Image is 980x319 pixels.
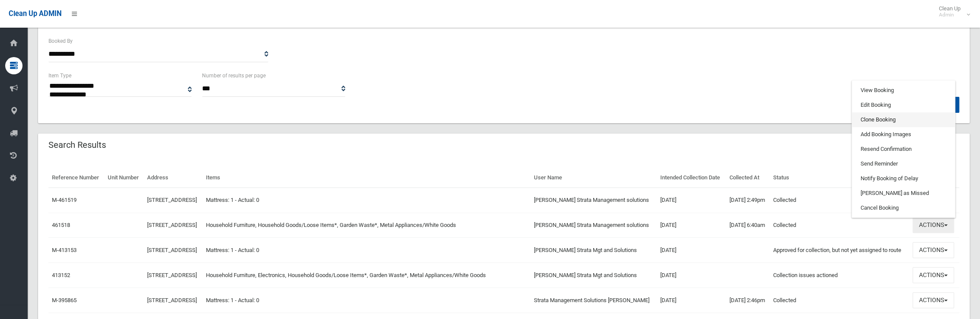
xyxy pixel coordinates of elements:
[147,222,197,228] a: [STREET_ADDRESS]
[935,5,969,18] span: Clean Up
[726,288,769,313] td: [DATE] 2:46pm
[913,242,954,258] button: Actions
[913,217,954,233] button: Actions
[144,168,202,188] th: Address
[852,127,955,142] a: Add Booking Images
[147,272,197,278] a: [STREET_ADDRESS]
[530,188,657,213] td: [PERSON_NAME] Strata Management solutions
[657,288,726,313] td: [DATE]
[202,288,530,313] td: Mattress: 1 - Actual: 0
[657,213,726,238] td: [DATE]
[147,247,197,253] a: [STREET_ADDRESS]
[530,263,657,288] td: [PERSON_NAME] Strata Mgt and Solutions
[657,188,726,213] td: [DATE]
[52,197,77,203] a: M-461519
[726,168,769,188] th: Collected At
[202,263,530,288] td: Household Furniture, Electronics, Household Goods/Loose Items*, Garden Waste*, Metal Appliances/W...
[657,263,726,288] td: [DATE]
[913,267,954,283] button: Actions
[104,168,144,188] th: Unit Number
[852,201,955,215] a: Cancel Booking
[770,288,909,313] td: Collected
[726,188,769,213] td: [DATE] 2:49pm
[530,213,657,238] td: [PERSON_NAME] Strata Management solutions
[202,168,530,188] th: Items
[147,197,197,203] a: [STREET_ADDRESS]
[48,36,73,46] label: Booked By
[852,112,955,127] a: Clone Booking
[147,297,197,303] a: [STREET_ADDRESS]
[52,297,77,303] a: M-395865
[530,288,657,313] td: Strata Management Solutions [PERSON_NAME]
[770,213,909,238] td: Collected
[52,222,70,228] a: 461518
[9,10,61,18] span: Clean Up ADMIN
[38,137,116,153] header: Search Results
[657,238,726,263] td: [DATE]
[202,213,530,238] td: Household Furniture, Household Goods/Loose Items*, Garden Waste*, Metal Appliances/White Goods
[770,168,909,188] th: Status
[939,12,961,18] small: Admin
[852,171,955,186] a: Notify Booking of Delay
[770,188,909,213] td: Collected
[52,272,70,278] a: 413152
[913,292,954,308] button: Actions
[48,71,71,80] label: Item Type
[852,98,955,112] a: Edit Booking
[202,238,530,263] td: Mattress: 1 - Actual: 0
[202,188,530,213] td: Mattress: 1 - Actual: 0
[852,83,955,98] a: View Booking
[202,71,266,80] label: Number of results per page
[852,186,955,201] a: [PERSON_NAME] as Missed
[726,213,769,238] td: [DATE] 6:40am
[770,238,909,263] td: Approved for collection, but not yet assigned to route
[852,156,955,171] a: Send Reminder
[852,142,955,156] a: Resend Confirmation
[657,168,726,188] th: Intended Collection Date
[48,168,104,188] th: Reference Number
[52,247,77,253] a: M-413153
[530,238,657,263] td: [PERSON_NAME] Strata Mgt and Solutions
[770,263,909,288] td: Collection issues actioned
[530,168,657,188] th: User Name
